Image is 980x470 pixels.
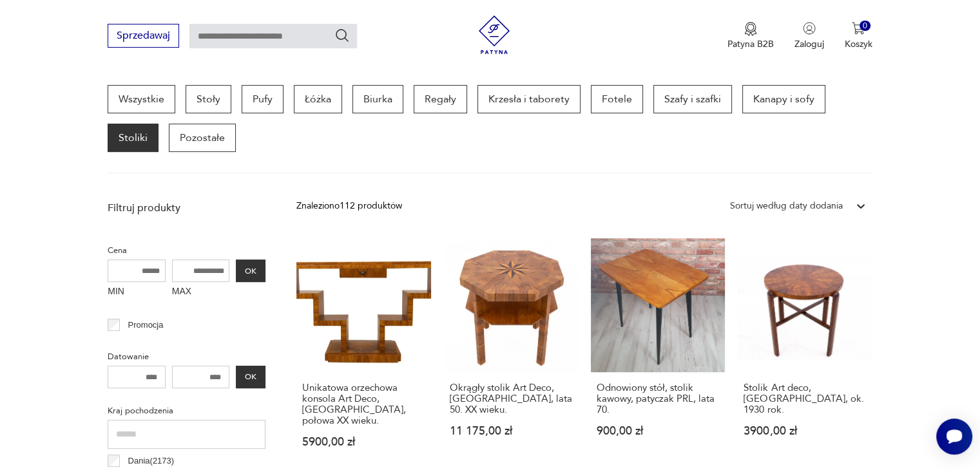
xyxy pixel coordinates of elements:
[302,382,425,426] h3: Unikatowa orzechowa konsola Art Deco, [GEOGRAPHIC_DATA], połowa XX wieku.
[352,85,403,113] a: Biurka
[294,85,342,113] a: Łóżka
[108,350,265,364] p: Datowanie
[742,85,825,113] a: Kanapy i sofy
[108,32,179,41] a: Sprzedawaj
[236,366,265,388] button: OK
[794,38,824,50] p: Zaloguj
[597,382,719,415] h3: Odnowiony stół, stolik kawowy, patyczak PRL, lata 70.
[591,85,643,113] a: Fotele
[128,318,164,332] p: Promocja
[727,22,774,50] button: Patyna B2B
[414,85,467,113] a: Regały
[108,24,179,48] button: Sprzedawaj
[794,22,824,50] button: Zaloguj
[450,382,572,415] h3: Okrągły stolik Art Deco, [GEOGRAPHIC_DATA], lata 50. XX wieku.
[744,426,866,437] p: 3900,00 zł
[242,85,283,113] a: Pufy
[845,38,872,50] p: Koszyk
[108,201,265,215] p: Filtruj produkty
[108,404,265,418] p: Kraj pochodzenia
[845,22,872,50] button: 0Koszyk
[296,199,402,213] div: Znaleziono 112 produktów
[597,426,719,437] p: 900,00 zł
[236,259,265,282] button: OK
[186,85,231,113] a: Stoły
[128,454,175,468] p: Dania ( 2173 )
[852,22,865,35] img: Ikona koszyka
[653,85,732,113] a: Szafy i szafki
[108,124,159,152] a: Stoliki
[727,22,774,50] a: Ikona medaluPatyna B2B
[108,282,166,303] label: MIN
[172,282,230,303] label: MAX
[727,38,774,50] p: Patyna B2B
[744,382,866,415] h3: Stolik Art deco, [GEOGRAPHIC_DATA], ok. 1930 rok.
[936,418,972,455] iframe: Smartsupp widget button
[744,22,757,36] img: Ikona medalu
[108,85,175,113] a: Wszystkie
[302,437,425,447] p: 5900,00 zł
[450,426,572,437] p: 11 175,00 zł
[860,21,870,32] div: 0
[475,15,514,54] img: Patyna - sklep z meblami i dekoracjami vintage
[730,199,843,213] div: Sortuj według daty dodania
[803,22,816,35] img: Ikonka użytkownika
[477,85,581,113] a: Krzesła i taborety
[108,243,265,258] p: Cena
[334,28,350,43] button: Szukaj
[169,124,236,152] a: Pozostałe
